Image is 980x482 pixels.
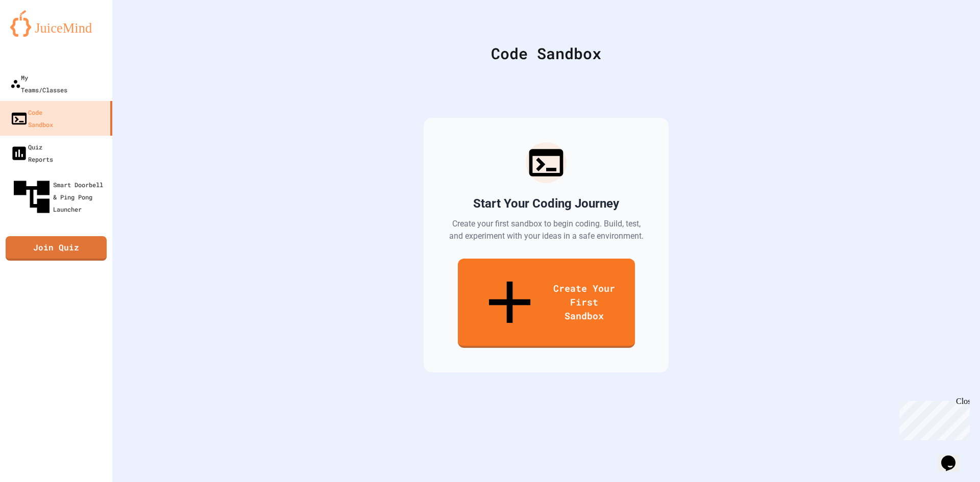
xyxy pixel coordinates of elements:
h2: Start Your Coding Journey [473,195,619,212]
div: Smart Doorbell & Ping Pong Launcher [10,175,108,218]
img: logo-orange.svg [10,10,102,37]
div: Chat with us now!Close [4,4,70,65]
iframe: chat widget [895,397,970,440]
a: Create Your First Sandbox [458,259,635,348]
p: Create your first sandbox to begin coding. Build, test, and experiment with your ideas in a safe ... [448,218,644,242]
div: My Teams/Classes [10,71,67,96]
div: Code Sandbox [10,106,53,131]
a: Join Quiz [6,236,107,261]
div: Code Sandbox [138,42,954,65]
iframe: chat widget [937,441,970,472]
div: Quiz Reports [10,141,53,165]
